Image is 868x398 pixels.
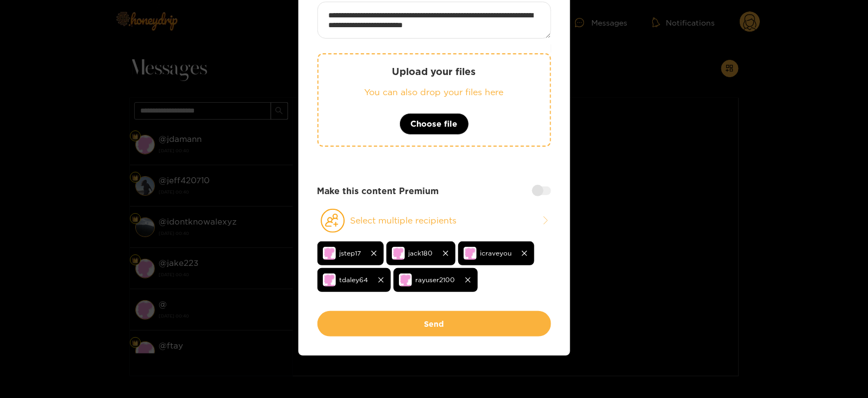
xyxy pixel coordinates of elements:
img: no-avatar.png [392,247,405,260]
p: Upload your files [340,65,528,78]
button: Send [317,311,551,337]
span: icraveyou [480,247,512,259]
strong: Make this content Premium [317,185,439,197]
button: Choose file [399,113,469,135]
img: no-avatar.png [399,273,412,287]
span: rayuser2100 [416,273,455,286]
span: tdaley64 [340,273,369,286]
button: Select multiple recipients [317,208,551,233]
img: no-avatar.png [323,273,336,287]
img: no-avatar.png [323,247,336,260]
span: Choose file [411,117,458,130]
span: jack180 [409,247,433,259]
img: no-avatar.png [464,247,477,260]
span: jstep17 [340,247,361,259]
p: You can also drop your files here [340,86,528,98]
